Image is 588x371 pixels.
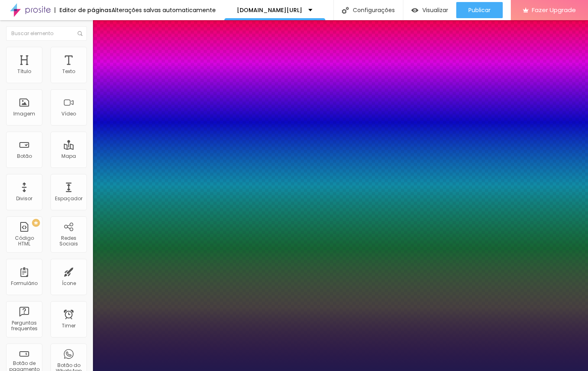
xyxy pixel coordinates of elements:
[422,7,448,13] span: Visualizar
[13,111,35,117] div: Imagem
[62,69,75,74] div: Texto
[456,2,503,18] button: Publicar
[17,153,32,159] div: Botão
[411,7,418,14] img: view-1.svg
[342,7,349,14] img: Icone
[8,235,40,247] div: Código HTML
[53,235,84,247] div: Redes Sociais
[237,7,302,13] p: [DOMAIN_NAME][URL]
[112,7,216,13] div: Alterações salvas automaticamente
[17,69,31,74] div: Título
[403,2,456,18] button: Visualizar
[55,196,82,201] div: Espaçador
[62,323,76,329] div: Timer
[61,153,76,159] div: Mapa
[6,26,87,41] input: Buscar elemento
[8,320,40,332] div: Perguntas frequentes
[468,7,491,13] span: Publicar
[11,281,38,286] div: Formulário
[78,31,82,36] img: Icone
[16,196,32,201] div: Divisor
[532,6,576,13] span: Fazer Upgrade
[61,111,76,117] div: Vídeo
[55,7,112,13] div: Editor de páginas
[62,281,76,286] div: Ícone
